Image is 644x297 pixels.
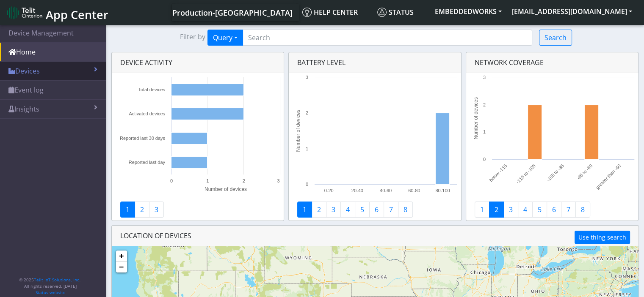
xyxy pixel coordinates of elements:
[507,4,637,19] button: [EMAIL_ADDRESS][DOMAIN_NAME]
[369,202,384,218] a: 6
[243,30,532,46] input: Search...
[297,202,312,218] a: 1
[19,277,82,283] p: © 2025 .
[296,109,301,152] tspan: Number of devices
[408,188,420,193] text: 60-80
[135,202,149,218] a: 2
[575,163,593,181] tspan: -85 to -60
[475,202,489,218] a: 1
[306,75,308,80] text: 3
[207,30,243,46] button: Query
[112,226,638,246] div: LOCATION OF DEVICES
[545,163,565,183] tspan: -105 to -85
[119,136,165,141] tspan: Reported last 30 days
[377,8,414,17] span: Status
[206,178,209,183] text: 1
[475,202,630,218] nav: Quick view paging
[351,188,363,193] text: 20-40
[302,8,358,17] span: Help center
[129,111,165,116] tspan: Activated devices
[306,146,308,151] text: 1
[483,75,486,80] text: 3
[302,8,312,17] img: knowledge.svg
[46,7,108,22] span: App Center
[575,202,590,218] a: 8
[116,262,127,272] a: Zoom out
[594,163,622,190] tspan: greater than -60
[575,231,630,244] button: Use thing search
[483,129,486,134] text: 1
[128,160,165,165] tspan: Reported last day
[289,52,461,73] div: Battery level
[116,251,127,262] a: Zoom in
[149,202,164,218] a: 3
[515,163,536,184] tspan: -115 to -105
[326,202,341,218] a: 3
[483,102,486,107] text: 2
[561,202,576,218] a: 7
[473,97,478,139] tspan: Number of devices
[374,4,430,21] a: Status
[430,4,507,19] button: EMBEDDEDWORKS
[547,202,561,218] a: 6
[312,202,326,218] a: 2
[170,178,172,183] text: 0
[384,202,398,218] a: 7
[242,178,245,183] text: 2
[180,32,205,44] span: Filter by
[7,6,42,19] img: logo-telit-cinterion-gw-new.png
[306,182,308,187] text: 0
[324,188,334,193] text: 0-20
[112,52,284,73] div: Device activity
[539,30,572,46] button: Search
[380,188,392,193] text: 40-60
[297,202,453,218] nav: Quick view paging
[532,202,547,218] a: 5
[355,202,370,218] a: 5
[466,52,638,73] div: Network coverage
[34,277,80,283] a: Telit IoT Solutions, Inc.
[7,3,107,22] a: App Center
[503,202,518,218] a: 3
[518,202,533,218] a: 4
[204,186,246,192] tspan: Number of devices
[120,202,276,218] nav: Summary paging
[172,8,293,18] span: Production-[GEOGRAPHIC_DATA]
[483,157,486,162] text: 0
[277,178,279,183] text: 3
[435,188,450,193] text: 80-100
[377,8,387,17] img: status.svg
[299,4,374,21] a: Help center
[488,163,508,183] tspan: below -115
[306,110,308,115] text: 2
[36,289,66,295] a: Status website
[489,202,504,218] a: 2
[398,202,413,218] a: 8
[120,202,135,218] a: 1
[172,4,292,21] a: Your current platform instance
[19,283,82,289] p: All rights reserved. [DATE]
[138,87,165,92] tspan: Total devices
[340,202,355,218] a: 4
